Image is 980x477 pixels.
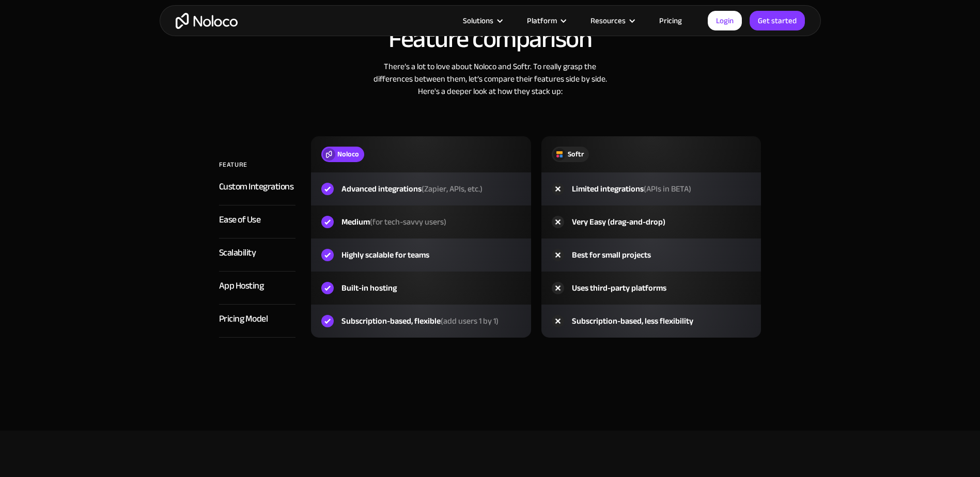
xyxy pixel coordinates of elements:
[219,278,264,294] div: App Hosting
[568,149,584,160] div: Softr
[219,245,256,261] div: Scalability
[219,311,268,327] div: Pricing Model
[422,181,483,197] span: (Zapier, APIs, etc.)
[341,216,446,228] div: Medium
[708,11,742,30] a: Login
[337,149,359,160] div: Noloco
[527,14,557,27] div: Platform
[441,313,499,329] span: (add users 1 by 1)
[572,249,651,261] div: Best for small projects
[341,183,483,195] div: Advanced integrations
[644,181,691,197] span: (APIs in BETA)
[450,14,514,27] div: Solutions
[170,25,811,53] h2: Feature comparison
[750,11,805,30] a: Get started
[219,212,261,228] div: Ease of Use
[572,216,665,228] div: Very Easy (drag-and-drop)
[341,282,397,294] div: Built-in hosting
[219,157,247,172] div: FEATURE
[572,282,666,294] div: Uses third-party platforms
[219,179,294,195] div: Custom Integrations
[463,14,493,27] div: Solutions
[341,249,429,261] div: Highly scalable for teams
[590,14,626,27] div: Resources
[176,13,238,29] a: home
[341,315,500,327] div: Subscription-based, flexible
[572,183,693,195] div: Limited integrations
[572,315,693,327] div: Subscription-based, less flexibility
[578,14,646,27] div: Resources
[514,14,578,27] div: Platform
[646,14,695,27] a: Pricing
[170,60,811,98] div: There’s a lot to love about Noloco and Softr. To really grasp the differences between them, let’s...
[370,214,446,230] span: (for tech-savvy users)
